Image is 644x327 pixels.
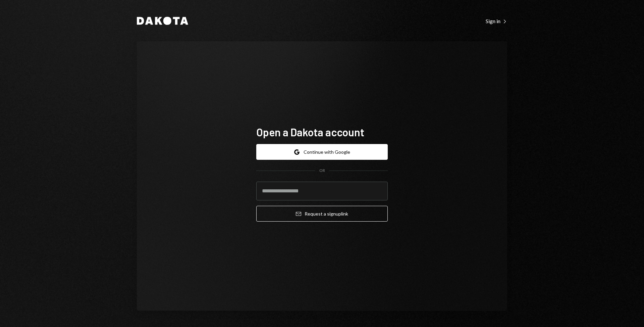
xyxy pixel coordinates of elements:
h1: Open a Dakota account [256,125,388,139]
button: Continue with Google [256,144,388,160]
div: OR [319,168,325,174]
button: Request a signuplink [256,206,388,222]
div: Sign in [486,18,507,25]
a: Sign in [486,17,507,25]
